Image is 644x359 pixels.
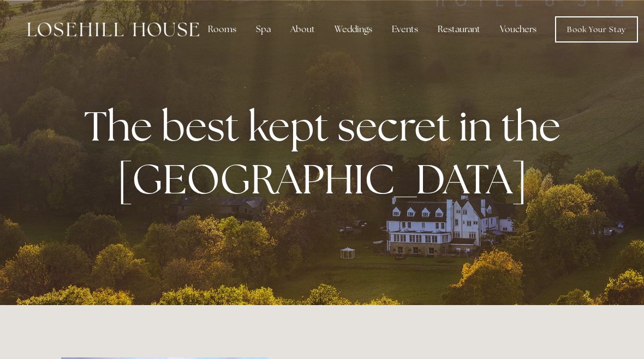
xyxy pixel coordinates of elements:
div: About [282,19,324,40]
strong: The best kept secret in the [GEOGRAPHIC_DATA] [84,99,569,206]
div: Restaurant [429,19,489,40]
div: Spa [247,19,279,40]
img: Losehill House [27,22,199,36]
a: Vouchers [491,19,545,40]
div: Events [383,19,427,40]
div: Rooms [199,19,245,40]
div: Weddings [326,19,381,40]
a: Book Your Stay [555,16,638,42]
